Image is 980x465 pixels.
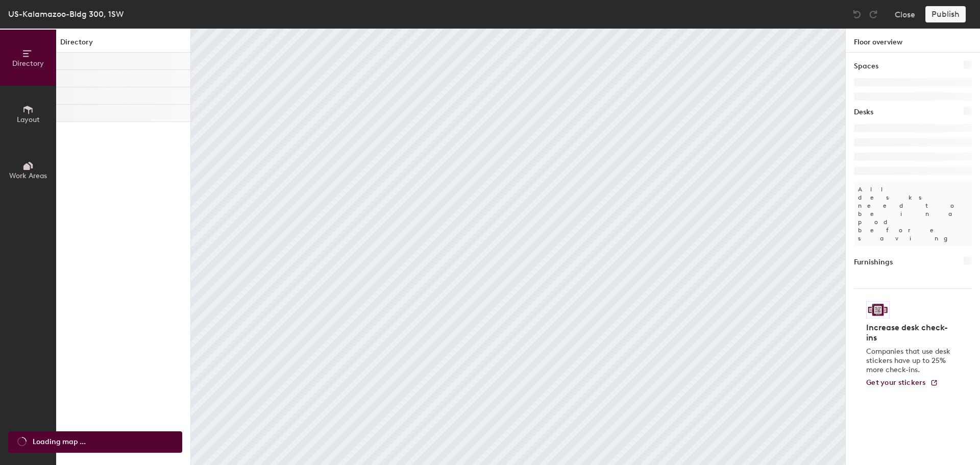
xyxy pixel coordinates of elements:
[868,9,878,19] img: Redo
[866,378,926,387] span: Get your stickers
[12,59,44,68] span: Directory
[866,323,953,343] h4: Increase desk check-ins
[191,29,845,465] canvas: Map
[33,436,86,448] span: Loading map ...
[17,115,40,124] span: Layout
[846,29,980,53] h1: Floor overview
[866,301,890,319] img: Sticker logo
[866,379,938,387] a: Get your stickers
[854,61,878,72] h1: Spaces
[854,107,873,118] h1: Desks
[56,37,190,53] h1: Directory
[895,6,915,22] button: Close
[854,257,893,268] h1: Furnishings
[852,9,862,19] img: Undo
[8,8,124,20] div: US-Kalamazoo-Bldg 300, 1SW
[866,347,953,375] p: Companies that use desk stickers have up to 25% more check-ins.
[854,181,972,247] p: All desks need to be in a pod before saving
[9,172,47,180] span: Work Areas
